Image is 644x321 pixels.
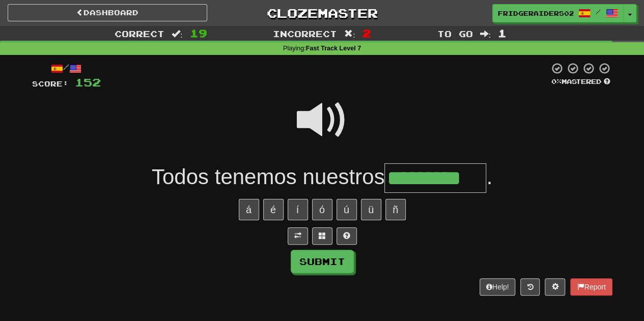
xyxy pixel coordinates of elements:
span: . [486,165,492,189]
span: : [172,30,183,38]
button: í [288,199,308,220]
a: Dashboard [8,4,207,21]
span: Score: [32,79,69,88]
span: Todos tenemos nuestros [152,165,385,189]
button: ñ [385,199,406,220]
span: Incorrect [273,28,337,39]
span: Correct [115,28,164,39]
span: Fridgeraiders02 [498,9,573,18]
button: ü [361,199,381,220]
span: 19 [190,27,207,39]
button: Switch sentence to multiple choice alt+p [312,227,332,245]
span: : [480,30,491,38]
div: / [32,62,101,75]
span: 1 [498,27,507,39]
button: Round history (alt+y) [520,278,540,296]
span: 152 [75,76,101,89]
button: Report [570,278,612,296]
div: Mastered [549,77,612,86]
button: é [263,199,284,220]
span: : [344,30,355,38]
button: á [239,199,259,220]
button: Help! [480,278,516,296]
strong: Fast Track Level 7 [306,45,361,52]
button: Toggle translation (alt+t) [288,227,308,245]
span: To go [437,28,472,39]
a: Fridgeraiders02 / [492,4,624,22]
a: Clozemaster [222,4,422,22]
span: / [596,8,601,15]
span: 0 % [551,77,562,85]
button: Submit [291,250,354,273]
span: 2 [362,27,371,39]
button: Single letter hint - you only get 1 per sentence and score half the points! alt+h [337,227,357,245]
button: ó [312,199,332,220]
button: ú [337,199,357,220]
